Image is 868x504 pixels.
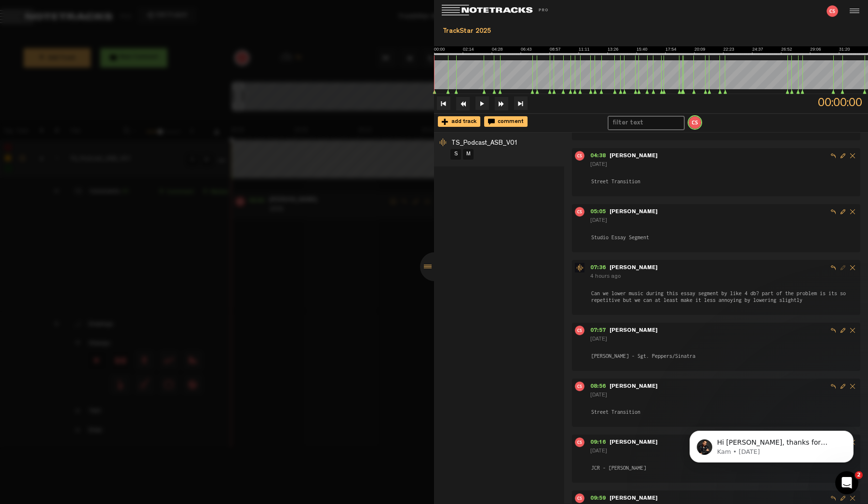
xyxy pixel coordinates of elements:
[828,493,838,503] span: Reply to comment
[848,151,857,161] span: Delete comment
[828,151,838,161] span: Reply to comment
[848,326,857,335] span: Delete comment
[575,493,584,503] img: letters
[610,440,658,446] span: [PERSON_NAME]
[438,23,864,40] div: TrackStar 2025
[442,5,557,16] img: logo_white.svg
[575,207,584,217] img: letters
[838,263,848,272] span: Edit comment
[848,207,857,217] span: Delete comment
[575,151,584,161] img: letters
[575,263,584,272] img: star-track.png
[838,493,848,503] span: Edit comment
[575,437,584,447] img: letters
[590,162,607,168] span: [DATE]
[575,381,584,391] img: letters
[448,119,476,125] span: add track
[688,115,702,130] img: letters
[590,352,696,360] span: [PERSON_NAME] - Sgt. Peppers/Sinatra
[590,463,647,472] span: JCR - [PERSON_NAME]
[590,384,610,390] span: 08:56
[434,46,868,55] img: ruler
[590,449,607,454] span: [DATE]
[838,381,848,391] span: Edit comment
[463,149,474,160] a: M
[848,263,857,272] span: Delete comment
[610,153,658,159] span: [PERSON_NAME]
[590,218,607,224] span: [DATE]
[835,471,858,494] iframe: Intercom live chat
[838,151,848,161] span: Edit comment
[610,265,658,271] span: [PERSON_NAME]
[590,496,610,502] span: 09:59
[610,496,658,502] span: [PERSON_NAME]
[575,326,584,335] img: letters
[828,207,838,217] span: Reply to comment
[688,115,702,130] li: {{ collab.name_first }} {{ collab.name_last }}
[838,326,848,335] span: Edit comment
[675,410,868,478] iframe: Intercom notifications message
[590,209,610,215] span: 05:05
[590,153,610,159] span: 04:38
[609,117,675,129] input: filter text
[827,5,838,17] img: letters
[838,207,848,217] span: Edit comment
[590,337,607,342] span: [DATE]
[610,328,658,334] span: [PERSON_NAME]
[450,149,461,160] a: S
[590,265,610,271] span: 07:36
[590,274,621,280] span: 4 hours ago
[590,328,610,334] span: 07:57
[590,233,650,242] span: Studio Essay Segment
[484,116,528,127] div: comment
[590,440,610,446] span: 09:16
[451,140,518,147] span: TS_Podcast_ASB_V01
[848,381,857,391] span: Delete comment
[855,471,863,479] span: 2
[590,177,641,186] span: Street Transition
[610,209,658,215] span: [PERSON_NAME]
[495,119,524,125] span: comment
[590,408,641,416] span: Street Transition
[590,289,857,304] span: Can we lower music during this essay segment by like 4 db? part of the problem is its so repetiti...
[438,116,480,127] div: add track
[590,393,607,398] span: [DATE]
[848,493,857,503] span: Delete comment
[828,326,838,335] span: Reply to comment
[818,94,868,112] span: 00:00:00
[610,384,658,390] span: [PERSON_NAME]
[828,381,838,391] span: Reply to comment
[828,263,838,272] span: Reply to comment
